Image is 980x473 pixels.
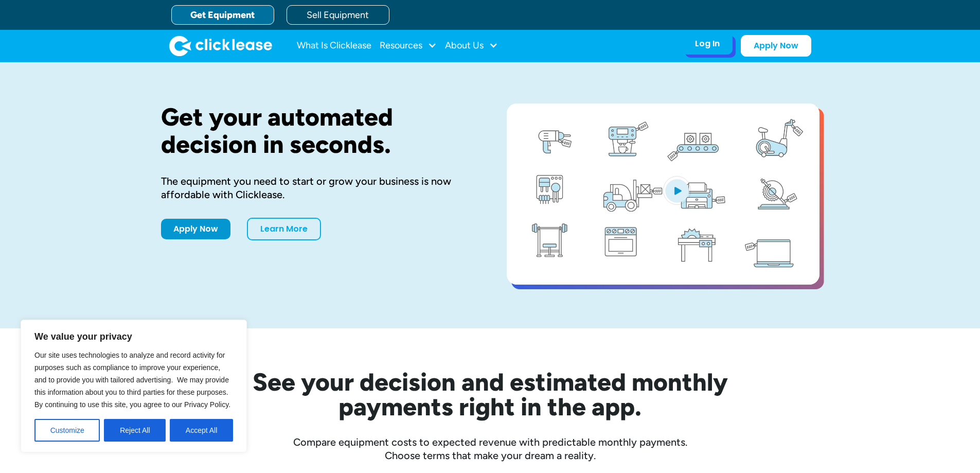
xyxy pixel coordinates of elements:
[202,370,778,419] h2: See your decision and estimated monthly payments right in the app.
[161,174,474,201] div: The equipment you need to start or grow your business is now affordable with Clicklease.
[695,39,720,49] div: Log In
[663,176,691,205] img: Blue play button logo on a light blue circular background
[34,330,233,343] p: We value your privacy
[247,218,321,240] a: Learn More
[287,5,389,25] a: Sell Equipment
[161,219,230,239] a: Apply Now
[445,36,498,56] div: About Us
[161,435,819,462] div: Compare equipment costs to expected revenue with predictable monthly payments. Choose terms that ...
[21,320,247,452] div: We value your privacy
[171,5,274,25] a: Get Equipment
[161,103,474,158] h1: Get your automated decision in seconds.
[169,36,272,56] img: Clicklease logo
[34,351,230,409] span: Our site uses technologies to analyze and record activity for purposes such as compliance to impr...
[170,419,233,442] button: Accept All
[169,36,272,56] a: home
[104,419,166,442] button: Reject All
[380,36,437,56] div: Resources
[297,36,371,56] a: What Is Clicklease
[741,35,811,57] a: Apply Now
[507,103,819,285] a: open lightbox
[34,419,100,442] button: Customize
